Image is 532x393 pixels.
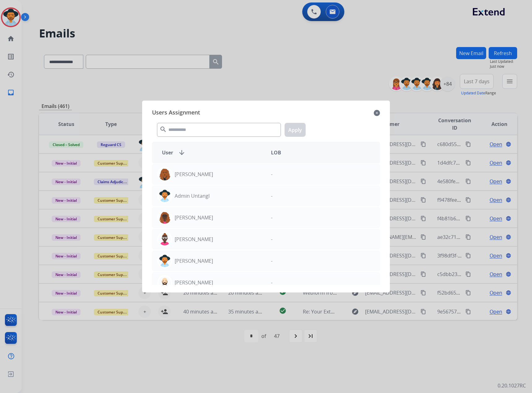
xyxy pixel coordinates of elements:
[175,257,213,265] p: [PERSON_NAME]
[271,171,273,178] p: -
[175,192,210,200] p: Admin Untangl
[271,257,273,265] p: -
[271,192,273,200] p: -
[285,123,306,137] button: Apply
[175,235,213,243] p: [PERSON_NAME]
[175,214,213,221] p: [PERSON_NAME]
[157,149,266,156] div: User
[374,109,380,117] mat-icon: close
[152,108,200,118] span: Users Assignment
[271,235,273,243] p: -
[175,171,213,178] p: [PERSON_NAME]
[271,149,281,156] span: LOB
[271,279,273,286] p: -
[175,279,213,286] p: [PERSON_NAME]
[271,214,273,221] p: -
[178,149,185,156] mat-icon: arrow_downward
[159,126,167,133] mat-icon: search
